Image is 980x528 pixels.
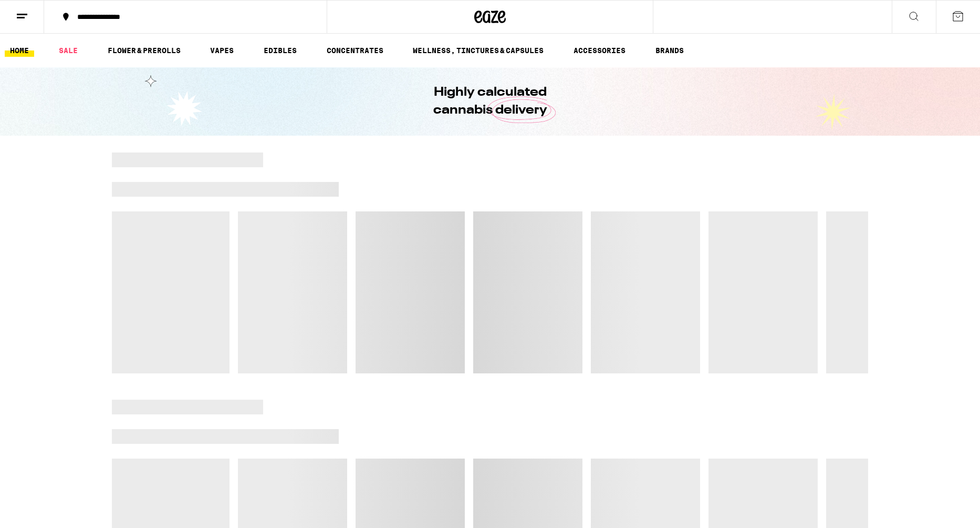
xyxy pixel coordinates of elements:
a: HOME [5,44,34,57]
a: WELLNESS, TINCTURES & CAPSULES [408,44,549,57]
a: EDIBLES [258,44,302,57]
a: ACCESSORIES [568,44,631,57]
a: VAPES [205,44,239,57]
button: BRANDS [650,44,689,57]
a: SALE [54,44,83,57]
a: FLOWER & PREROLLS [102,44,186,57]
h1: Highly calculated cannabis delivery [403,84,577,119]
a: CONCENTRATES [321,44,389,57]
